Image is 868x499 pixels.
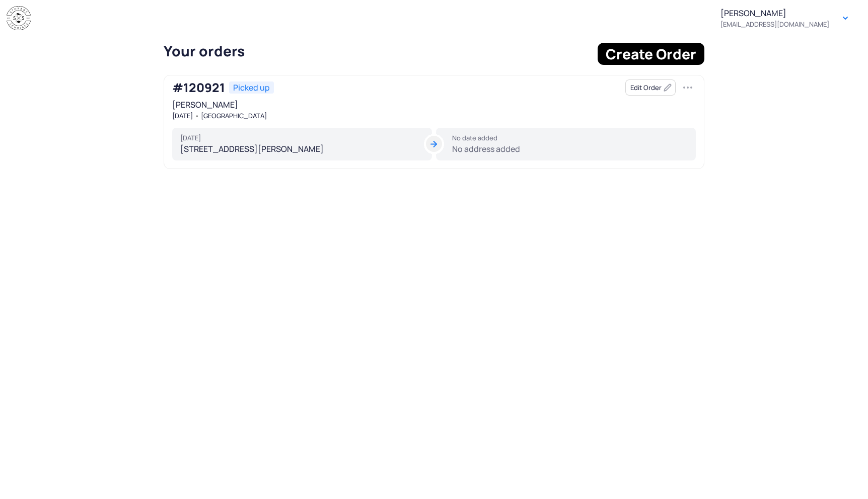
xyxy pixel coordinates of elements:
li: [GEOGRAPHIC_DATA] [193,112,267,120]
img: Storage Scholars Logo [7,6,31,31]
button: Edit Order [625,79,676,96]
div: [PERSON_NAME] [720,8,829,28]
span: Picked up [233,82,270,93]
button: Button [837,10,853,26]
div: [DATE] [180,134,424,142]
span: [EMAIL_ADDRESS][DOMAIN_NAME] [720,20,829,28]
li: [DATE] [164,112,193,120]
h5: Your orders [164,43,592,59]
div: No date added [452,134,688,142]
button: Create Order [598,43,704,65]
div: No address added [436,128,696,161]
span: #120921 [172,80,225,95]
div: [STREET_ADDRESS][PERSON_NAME] [172,128,432,161]
div: [PERSON_NAME] [172,100,696,120]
